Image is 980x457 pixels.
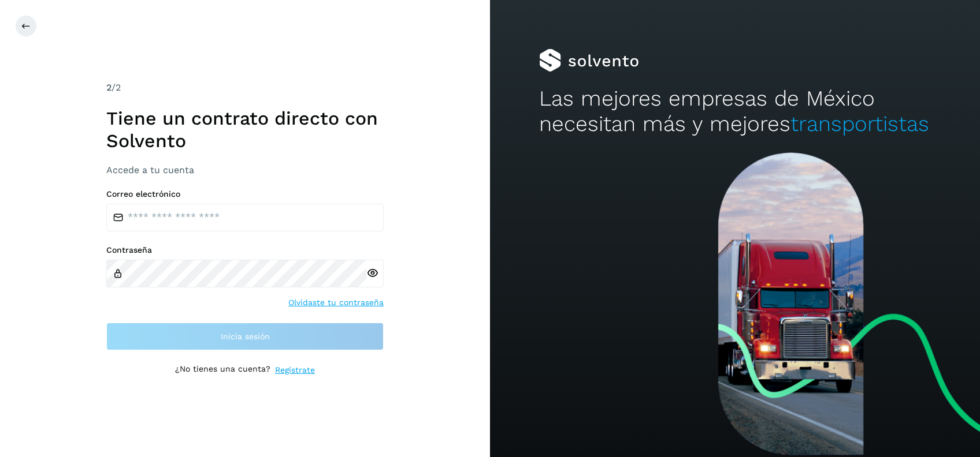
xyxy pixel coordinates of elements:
label: Correo electrónico [106,189,384,199]
label: Contraseña [106,245,384,255]
h1: Tiene un contrato directo con Solvento [106,107,384,152]
a: Olvidaste tu contraseña [288,297,384,309]
h2: Las mejores empresas de México necesitan más y mejores [539,86,931,137]
h3: Accede a tu cuenta [106,164,384,175]
a: Regístrate [275,364,315,376]
button: Inicia sesión [106,323,384,350]
span: 2 [106,82,112,93]
p: ¿No tienes una cuenta? [175,364,270,376]
div: /2 [106,81,384,95]
span: transportistas [790,111,929,136]
span: Inicia sesión [221,332,270,340]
